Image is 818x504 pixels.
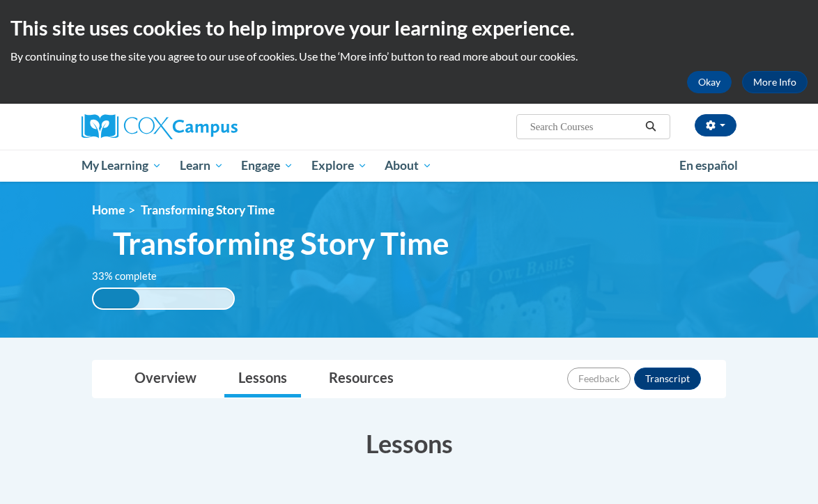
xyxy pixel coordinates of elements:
[141,203,275,217] span: Transforming Story Time
[687,71,732,93] button: Okay
[302,150,376,182] a: Explore
[224,361,301,397] a: Lessons
[121,361,210,397] a: Overview
[695,114,736,136] button: Account Settings
[113,225,449,262] span: Transforming Story Time
[10,49,808,64] p: By continuing to use the site you agree to our use of cookies. Use the ‘More info’ button to read...
[180,157,224,174] span: Learn
[92,269,172,284] label: 33% complete
[315,361,408,397] a: Resources
[567,368,631,390] button: Feedback
[71,150,747,182] div: Main menu
[670,151,747,180] a: En español
[385,157,432,174] span: About
[10,14,808,42] h2: This site uses cookies to help improve your learning experience.
[742,71,808,93] a: More Info
[82,114,286,139] a: Cox Campus
[171,150,233,182] a: Learn
[93,289,139,308] div: 33% complete
[679,158,738,173] span: En español
[82,157,162,174] span: My Learning
[634,368,701,390] button: Transcript
[92,426,726,461] h3: Lessons
[72,150,171,182] a: My Learning
[640,118,661,135] button: Search
[376,150,442,182] a: About
[241,157,293,174] span: Engage
[529,118,640,135] input: Search Courses
[82,114,238,139] img: Cox Campus
[232,150,302,182] a: Engage
[311,157,367,174] span: Explore
[92,203,125,217] a: Home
